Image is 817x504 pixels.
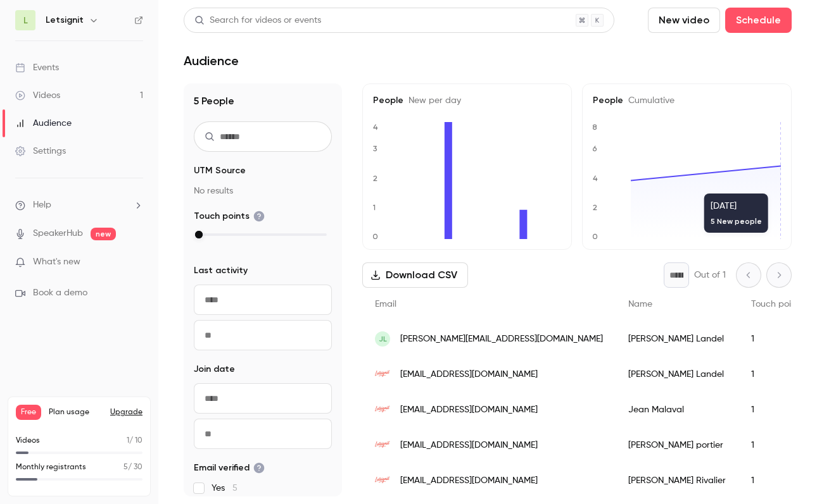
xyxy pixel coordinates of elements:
p: / 30 [123,462,142,473]
span: Cumulative [623,96,674,105]
span: UTM Source [194,164,246,177]
span: 5 [123,464,128,471]
span: Name [628,300,652,309]
text: 2 [373,174,377,183]
span: [EMAIL_ADDRESS][DOMAIN_NAME] [400,368,538,381]
div: Search for videos or events [194,14,321,27]
img: letsignit.com [375,473,390,488]
div: Events [15,61,59,74]
img: letsignit.com [375,367,390,382]
div: 1 [738,392,816,427]
button: Download CSV [362,262,468,288]
span: Join date [194,363,235,376]
text: 4 [373,123,378,132]
span: Touch points [751,300,803,309]
span: Last activity [194,264,248,277]
text: 3 [373,144,377,153]
div: 1 [738,357,816,392]
div: [PERSON_NAME] Landel [616,357,738,392]
button: Schedule [725,8,792,33]
span: What's new [33,255,80,269]
div: [PERSON_NAME] Landel [616,321,738,357]
text: 0 [372,232,378,241]
span: Email [375,300,396,309]
img: letsignit.com [375,402,390,417]
span: Email verified [194,462,265,474]
span: 1 [127,437,129,445]
h5: People [593,94,781,107]
span: Help [33,199,51,212]
h1: Audience [184,53,239,68]
button: Upgrade [110,407,142,417]
text: 6 [592,144,597,153]
span: [EMAIL_ADDRESS][DOMAIN_NAME] [400,474,538,488]
span: Plan usage [49,407,103,417]
div: [PERSON_NAME] portier [616,427,738,463]
span: Touch points [194,210,265,223]
li: help-dropdown-opener [15,199,143,212]
span: JL [379,333,387,345]
p: Out of 1 [694,269,726,281]
p: Videos [16,435,40,446]
span: Yes [212,482,237,495]
span: [EMAIL_ADDRESS][DOMAIN_NAME] [400,403,538,417]
div: 1 [738,463,816,498]
button: New video [648,8,720,33]
div: 1 [738,427,816,463]
div: Audience [15,117,72,130]
p: / 10 [127,435,142,446]
h6: Letsignit [46,14,84,27]
span: L [23,14,28,27]
span: new [91,228,116,240]
h5: People [373,94,561,107]
span: New per day [403,96,461,105]
p: No results [194,185,332,197]
span: Book a demo [33,286,87,300]
div: Jean Malaval [616,392,738,427]
div: Videos [15,89,60,102]
div: Settings [15,145,66,157]
div: max [195,231,203,238]
text: 4 [593,174,598,183]
text: 2 [593,203,597,212]
text: 1 [372,203,376,212]
a: SpeakerHub [33,227,83,240]
span: 5 [232,484,237,493]
img: letsignit.com [375,438,390,453]
div: 1 [738,321,816,357]
h1: 5 People [194,94,332,109]
div: [PERSON_NAME] Rivalier [616,463,738,498]
span: [PERSON_NAME][EMAIL_ADDRESS][DOMAIN_NAME] [400,333,603,346]
span: [EMAIL_ADDRESS][DOMAIN_NAME] [400,439,538,452]
text: 0 [592,232,598,241]
p: Monthly registrants [16,462,86,473]
span: Free [16,405,41,420]
text: 8 [592,123,597,132]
